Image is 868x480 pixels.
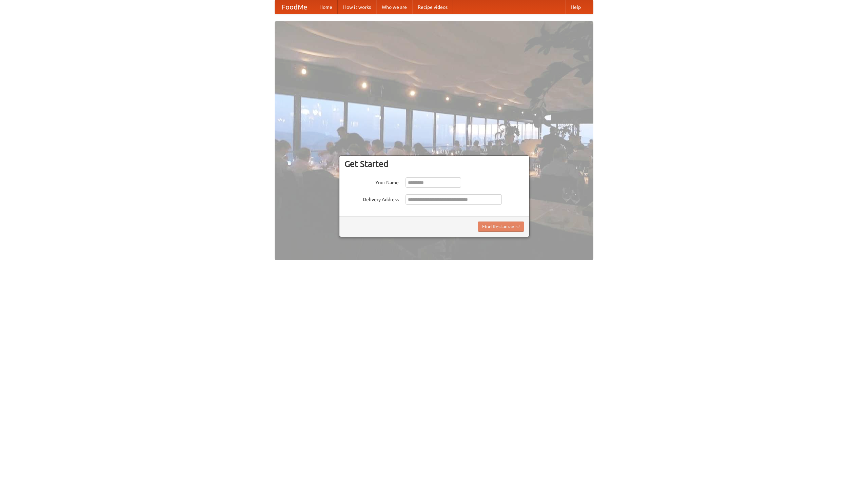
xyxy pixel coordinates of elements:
a: Recipe videos [412,0,453,14]
label: Delivery Address [344,194,399,203]
button: Find Restaurants! [478,222,524,232]
label: Your Name [344,177,399,186]
a: How it works [338,0,376,14]
a: FoodMe [275,0,314,14]
a: Who we are [376,0,412,14]
a: Help [565,0,586,14]
h3: Get Started [344,159,524,169]
a: Home [314,0,338,14]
